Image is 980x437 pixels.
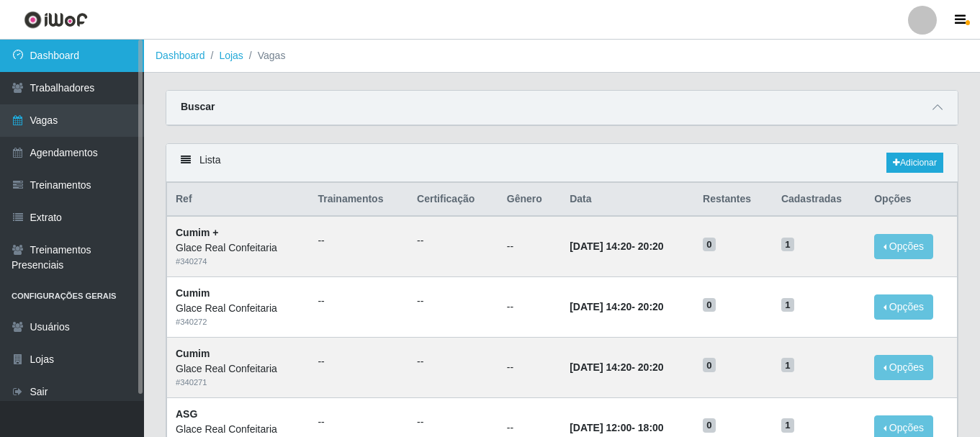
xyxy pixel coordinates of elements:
div: Lista [166,144,958,182]
span: 1 [781,418,794,433]
time: [DATE] 12:00 [570,422,631,433]
td: -- [498,277,561,338]
time: [DATE] 14:20 [570,240,631,252]
li: Vagas [243,48,286,63]
span: 0 [703,298,716,312]
ul: -- [417,415,490,430]
th: Certificação [408,183,498,217]
span: 0 [703,238,716,252]
a: Adicionar [886,153,943,173]
ul: -- [417,354,490,369]
time: [DATE] 14:20 [570,301,631,312]
th: Opções [866,183,957,217]
button: Opções [874,355,933,380]
strong: ASG [176,408,197,420]
img: CoreUI Logo [24,11,88,29]
div: # 340274 [176,256,300,268]
th: Cadastradas [773,183,866,217]
div: Glace Real Confeitaria [176,422,300,437]
a: Lojas [219,50,243,61]
strong: - [570,301,663,312]
button: Opções [874,234,933,259]
a: Dashboard [156,50,205,61]
strong: Cumim [176,348,210,359]
strong: - [570,240,663,252]
div: Glace Real Confeitaria [176,301,300,316]
th: Restantes [694,183,773,217]
ul: -- [417,294,490,309]
time: 20:20 [638,361,664,373]
span: 0 [703,358,716,372]
td: -- [498,337,561,397]
th: Gênero [498,183,561,217]
ul: -- [417,233,490,248]
strong: Buscar [181,101,215,112]
span: 1 [781,298,794,312]
span: 1 [781,238,794,252]
th: Ref [167,183,310,217]
ul: -- [318,294,400,309]
ul: -- [318,415,400,430]
time: 18:00 [638,422,664,433]
time: 20:20 [638,301,664,312]
strong: - [570,422,663,433]
td: -- [498,216,561,276]
time: 20:20 [638,240,664,252]
th: Trainamentos [309,183,408,217]
strong: Cumim + [176,227,219,238]
span: 0 [703,418,716,433]
div: # 340271 [176,377,300,389]
div: Glace Real Confeitaria [176,240,300,256]
nav: breadcrumb [144,40,980,73]
strong: - [570,361,663,373]
div: Glace Real Confeitaria [176,361,300,377]
ul: -- [318,354,400,369]
span: 1 [781,358,794,372]
div: # 340272 [176,316,300,328]
button: Opções [874,294,933,320]
th: Data [561,183,694,217]
ul: -- [318,233,400,248]
strong: Cumim [176,287,210,299]
time: [DATE] 14:20 [570,361,631,373]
